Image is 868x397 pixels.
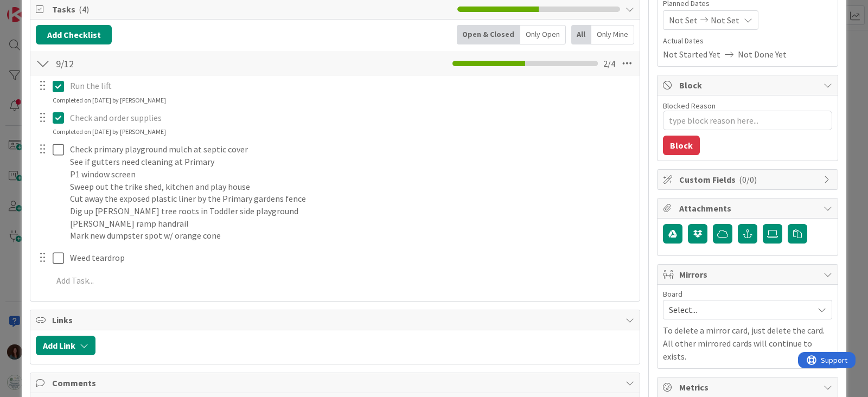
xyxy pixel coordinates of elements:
[36,25,112,44] button: Add Checklist
[739,174,757,185] span: ( 0/0 )
[52,3,452,16] span: Tasks
[663,290,682,298] span: Board
[70,193,632,205] p: Cut away the exposed plastic liner by the Primary gardens fence
[52,313,620,326] span: Links
[70,80,632,92] p: Run the lift
[669,14,698,27] span: Not Set
[603,57,615,70] span: 2 / 4
[70,229,632,242] p: Mark new dumpster spot w/ orange cone
[663,48,720,61] span: Not Started Yet
[70,252,632,264] p: Weed teardrop
[663,35,832,47] span: Actual Dates
[70,168,632,181] p: P1 window screen
[591,25,634,44] div: Only Mine
[679,202,818,215] span: Attachments
[52,376,620,389] span: Comments
[36,336,95,355] button: Add Link
[679,79,818,92] span: Block
[70,217,632,230] p: [PERSON_NAME] ramp handrail
[669,302,808,317] span: Select...
[738,48,787,61] span: Not Done Yet
[679,268,818,281] span: Mirrors
[70,205,632,217] p: Dig up [PERSON_NAME] tree roots in Toddler side playground
[663,136,700,155] button: Block
[520,25,566,44] div: Only Open
[70,156,632,168] p: See if gutters need cleaning at Primary
[571,25,591,44] div: All
[663,101,716,111] label: Blocked Reason
[79,4,89,15] span: ( 4 )
[70,181,632,193] p: Sweep out the trike shed, kitchen and play house
[23,2,49,15] span: Support
[70,112,632,124] p: Check and order supplies
[679,381,818,394] span: Metrics
[663,324,832,363] p: To delete a mirror card, just delete the card. All other mirrored cards will continue to exists.
[53,127,166,137] div: Completed on [DATE] by [PERSON_NAME]
[53,95,166,105] div: Completed on [DATE] by [PERSON_NAME]
[679,173,818,186] span: Custom Fields
[52,54,296,73] input: Add Checklist...
[711,14,739,27] span: Not Set
[70,143,632,156] p: Check primary playground mulch at septic cover
[457,25,520,44] div: Open & Closed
